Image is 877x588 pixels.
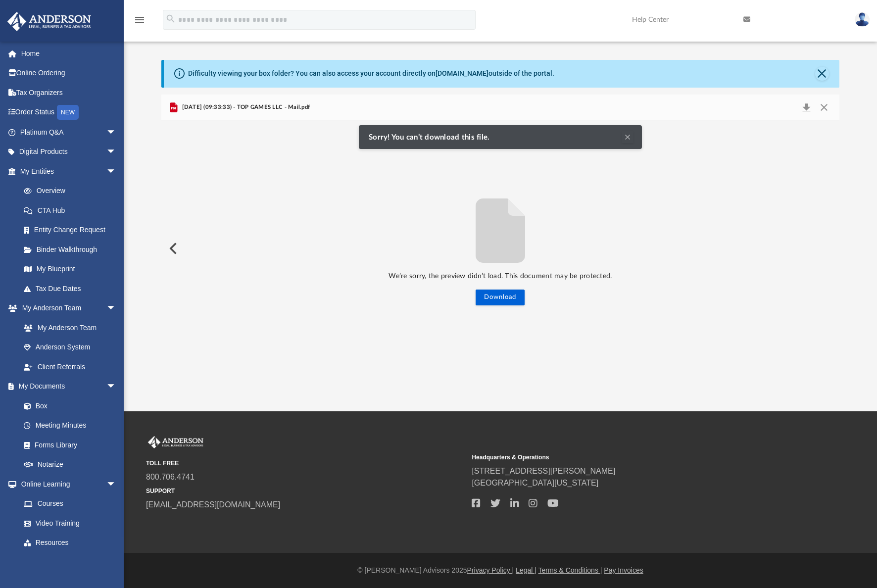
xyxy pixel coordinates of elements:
[14,200,131,220] a: CTA Hub
[7,142,131,162] a: Digital Productsarrow_drop_down
[106,161,126,182] span: arrow_drop_down
[472,467,615,475] a: [STREET_ADDRESS][PERSON_NAME]
[472,479,598,487] a: [GEOGRAPHIC_DATA][US_STATE]
[14,259,126,279] a: My Blueprint
[161,95,839,376] div: Preview
[146,500,280,509] a: [EMAIL_ADDRESS][DOMAIN_NAME]
[467,566,514,574] a: Privacy Policy |
[14,181,131,201] a: Overview
[855,12,870,27] img: User Pic
[14,455,126,475] a: Notarize
[7,63,131,83] a: Online Ordering
[106,474,126,494] span: arrow_drop_down
[14,513,121,533] a: Video Training
[106,122,126,143] span: arrow_drop_down
[7,377,126,396] a: My Documentsarrow_drop_down
[516,566,536,574] a: Legal |
[106,298,126,319] span: arrow_drop_down
[14,357,126,377] a: Client Referrals
[106,377,126,397] span: arrow_drop_down
[146,436,205,449] img: Anderson Advisors Platinum Portal
[106,552,126,573] span: arrow_drop_down
[369,133,494,142] span: Sorry! You can’t download this file.
[57,105,79,120] div: NEW
[815,100,833,114] button: Close
[7,44,131,63] a: Home
[14,494,126,514] a: Courses
[604,566,643,574] a: Pay Invoices
[476,290,525,305] button: Download
[14,435,121,455] a: Forms Library
[124,565,877,576] div: © [PERSON_NAME] Advisors 2025
[797,100,815,114] button: Download
[188,68,554,79] div: Difficulty viewing your box folder? You can also access your account directly on outside of the p...
[14,279,131,298] a: Tax Due Dates
[14,338,126,357] a: Anderson System
[14,533,126,553] a: Resources
[7,122,131,142] a: Platinum Q&Aarrow_drop_down
[106,142,126,162] span: arrow_drop_down
[7,474,126,494] a: Online Learningarrow_drop_down
[134,14,146,26] i: menu
[161,270,839,283] p: We’re sorry, the preview didn’t load. This document may be protected.
[14,240,131,259] a: Binder Walkthrough
[165,13,176,24] i: search
[436,69,488,77] a: [DOMAIN_NAME]
[161,235,183,262] button: Previous File
[14,220,131,240] a: Entity Change Request
[622,131,633,143] button: Clear Notification
[14,318,121,338] a: My Anderson Team
[180,103,310,112] span: [DATE] (09:33:33) - TOP GAMES LLC - Mail.pdf
[7,102,131,123] a: Order StatusNEW
[146,473,195,481] a: 800.706.4741
[146,487,465,495] small: SUPPORT
[4,12,94,31] img: Anderson Advisors Platinum Portal
[14,416,126,436] a: Meeting Minutes
[7,552,131,572] a: Billingarrow_drop_down
[146,459,465,468] small: TOLL FREE
[7,298,126,318] a: My Anderson Teamarrow_drop_down
[7,161,131,181] a: My Entitiesarrow_drop_down
[538,566,602,574] a: Terms & Conditions |
[472,453,790,462] small: Headquarters & Operations
[14,396,121,416] a: Box
[161,120,839,376] div: File preview
[7,83,131,102] a: Tax Organizers
[815,67,829,81] button: Close
[134,19,146,26] a: menu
